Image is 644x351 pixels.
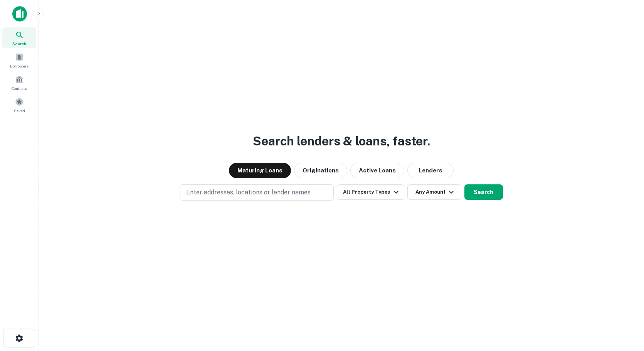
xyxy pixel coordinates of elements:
button: Search [464,184,503,200]
button: Maturing Loans [229,163,291,178]
button: Active Loans [350,163,404,178]
span: Borrowers [10,63,29,69]
span: Contacts [12,85,27,91]
span: Saved [14,108,25,114]
a: Saved [2,94,36,115]
h3: Search lenders & loans, faster. [253,132,430,150]
a: Borrowers [2,50,36,71]
a: Contacts [2,72,36,93]
span: Search [12,40,26,47]
button: All Property Types [337,184,404,200]
iframe: Chat Widget [605,289,644,326]
img: capitalize-icon.png [12,6,27,22]
p: Enter addresses, locations or lender names [186,188,311,197]
button: Any Amount [407,184,461,200]
button: Lenders [407,163,454,178]
button: Enter addresses, locations or lender names [180,184,334,201]
a: Search [2,27,36,48]
button: Originations [294,163,347,178]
